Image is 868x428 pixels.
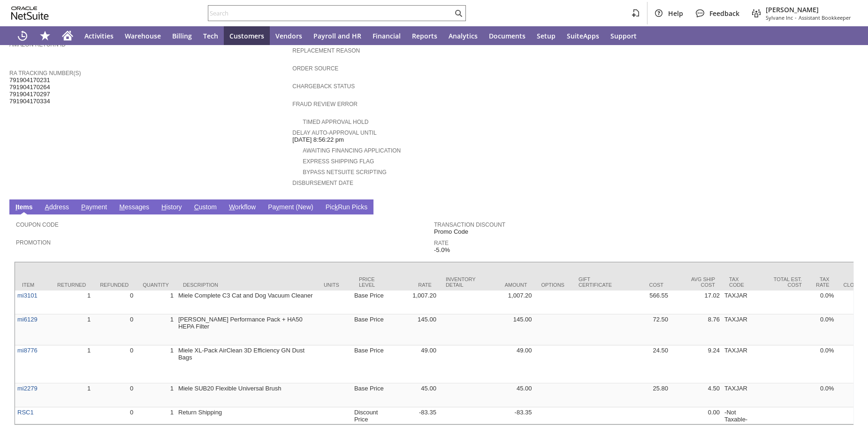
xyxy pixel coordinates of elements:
[795,14,797,21] span: -
[22,282,43,288] div: Item
[844,282,865,288] div: Closed
[722,290,757,314] td: TAXJAR
[373,31,401,40] span: Financial
[17,30,28,41] svg: Recent Records
[709,9,739,18] span: Feedback
[100,282,129,288] div: Refunded
[619,383,670,407] td: 25.80
[434,246,450,254] span: -5.0%
[626,282,663,288] div: Cost
[17,347,38,354] a: mi8776
[93,314,136,345] td: 0
[143,282,169,288] div: Quantity
[449,31,478,40] span: Analytics
[79,26,119,45] a: Activities
[93,345,136,383] td: 0
[367,26,406,45] a: Financial
[605,26,642,45] a: Support
[93,383,136,407] td: 0
[16,222,59,228] a: Coupon Code
[161,203,166,211] span: H
[57,282,86,288] div: Returned
[172,31,192,40] span: Billing
[136,383,176,407] td: 1
[292,180,353,186] a: Disbursement Date
[352,407,387,424] td: Discount Price
[670,383,722,407] td: 4.50
[303,169,386,176] a: Bypass NetSuite Scripting
[9,76,50,105] span: 791904170231 791904170264 791904170297 791904170334
[359,276,380,288] div: Price Level
[323,203,370,212] a: PickRun Picks
[17,385,38,392] a: mi2279
[722,314,757,345] td: TAXJAR
[9,70,81,76] a: RA Tracking Number(s)
[11,26,34,45] a: Recent Records
[167,26,198,45] a: Billing
[93,407,136,424] td: 0
[313,31,361,40] span: Payroll and HR
[764,276,802,288] div: Total Est. Cost
[352,383,387,407] td: Base Price
[619,345,670,383] td: 24.50
[45,203,49,211] span: A
[13,203,35,212] a: Items
[809,383,837,407] td: 0.0%
[227,203,258,212] a: Workflow
[276,203,279,211] span: y
[17,409,34,416] a: RSC1
[136,290,176,314] td: 1
[678,276,715,288] div: Avg Ship Cost
[387,345,439,383] td: 49.00
[619,314,670,345] td: 72.50
[482,383,534,407] td: 45.00
[136,407,176,424] td: 1
[670,407,722,424] td: 0.00
[816,276,830,288] div: Tax Rate
[62,30,73,41] svg: Home
[292,65,338,72] a: Order Source
[203,31,218,40] span: Tech
[352,290,387,314] td: Base Price
[352,345,387,383] td: Base Price
[387,314,439,345] td: 145.00
[81,203,85,211] span: P
[176,407,317,424] td: Return Shipping
[842,201,853,213] a: Unrolled view on
[229,31,264,40] span: Customers
[809,290,837,314] td: 0.0%
[387,383,439,407] td: 45.00
[387,407,439,424] td: -83.35
[176,383,317,407] td: Miele SUB20 Flexible Universal Brush
[266,203,315,212] a: Payment (New)
[446,276,476,288] div: Inventory Detail
[15,203,17,211] span: I
[43,203,71,212] a: Address
[176,345,317,383] td: Miele XL-Pack AirClean 3D Efficiency GN Dust Bags
[292,101,358,107] a: Fraud Review Error
[483,26,531,45] a: Documents
[224,26,270,45] a: Customers
[119,26,167,45] a: Warehouse
[270,26,308,45] a: Vendors
[39,30,51,41] svg: Shortcuts
[335,203,338,211] span: k
[809,314,837,345] td: 0.0%
[489,282,527,288] div: Amount
[387,290,439,314] td: 1,007.20
[136,345,176,383] td: 1
[11,7,49,20] svg: logo
[567,31,599,40] span: SuiteApps
[482,345,534,383] td: 49.00
[292,130,376,136] a: Delay Auto-Approval Until
[561,26,605,45] a: SuiteApps
[208,8,453,19] input: Search
[125,31,161,40] span: Warehouse
[412,31,437,40] span: Reports
[303,119,368,125] a: Timed Approval Hold
[668,9,683,18] span: Help
[324,282,345,288] div: Units
[176,290,317,314] td: Miele Complete C3 Cat and Dog Vacuum Cleaner
[17,316,38,323] a: mi6129
[183,282,310,288] div: Description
